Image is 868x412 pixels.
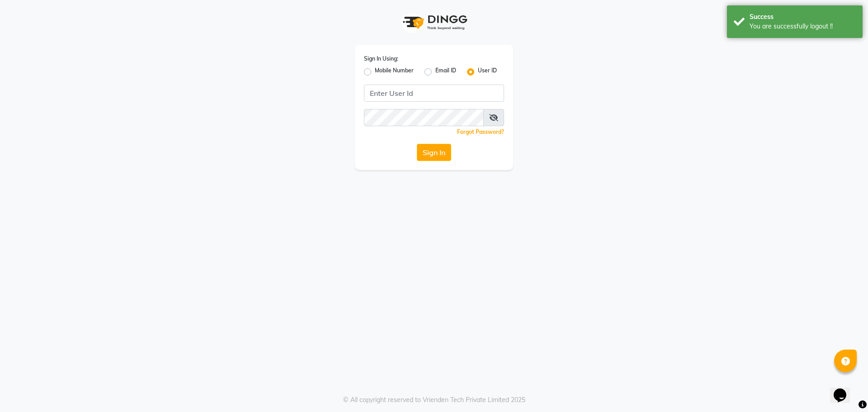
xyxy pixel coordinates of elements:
img: logo1.svg [398,9,470,36]
input: Username [364,85,504,102]
div: Success [750,12,856,22]
label: Email ID [435,66,456,77]
iframe: chat widget [830,376,859,403]
input: Username [364,109,484,126]
label: Sign In Using: [364,55,398,63]
label: Mobile Number [375,66,414,77]
label: User ID [478,66,497,77]
button: Sign In [417,144,451,161]
div: You are successfully logout !! [750,22,856,31]
a: Forgot Password? [457,128,504,135]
